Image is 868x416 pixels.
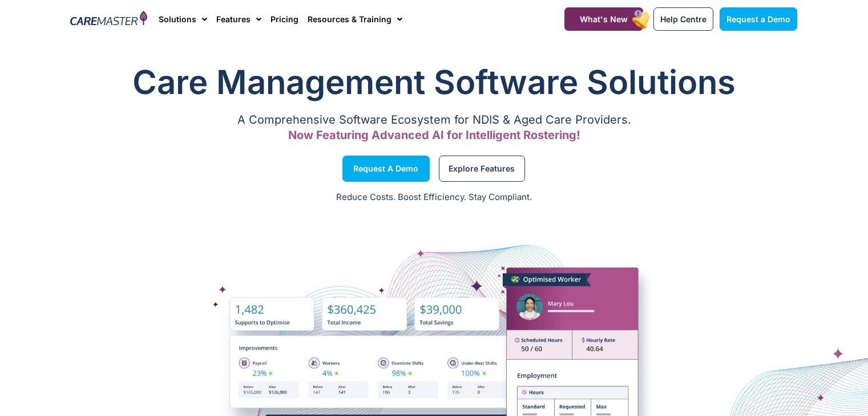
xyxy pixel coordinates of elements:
p: A Comprehensive Software Ecosystem for NDIS & Aged Care Providers. [71,116,798,124]
p: Reduce Costs. Boost Efficiency. Stay Compliant. [7,191,861,204]
a: What's New [564,7,643,31]
span: Request a Demo [353,166,418,172]
img: CareMaster Logo [70,11,147,28]
a: Request a Demo [342,156,430,182]
span: Request a Demo [726,14,790,24]
h1: Care Management Software Solutions [71,59,798,105]
a: Help Centre [653,7,713,31]
a: Request a Demo [720,7,797,31]
span: Explore Features [449,166,515,172]
a: Explore Features [439,156,525,182]
span: What's New [580,14,628,24]
span: Help Centre [660,14,706,24]
span: Now Featuring Advanced AI for Intelligent Rostering! [288,128,580,142]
